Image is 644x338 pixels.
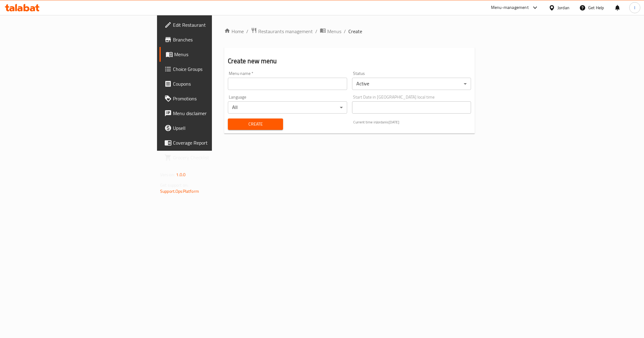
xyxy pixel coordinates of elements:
li: / [344,28,346,35]
li: / [315,28,317,35]
a: Promotions [159,91,265,106]
a: Support.OpsPlatform [160,187,199,195]
span: Coverage Report [173,139,260,146]
div: Jordan [558,4,569,11]
a: Menu disclaimer [159,106,265,121]
h2: Create new menu [228,56,471,66]
span: Menus [174,51,260,58]
a: Menus [320,27,341,35]
span: Create [348,28,362,35]
span: Create [233,120,278,128]
span: Menu disclaimer [173,110,260,117]
span: Edit Restaurant [173,21,260,29]
span: I [634,4,635,11]
a: Edit Restaurant [159,17,265,32]
span: 1.0.0 [176,171,186,179]
a: Restaurants management [251,27,313,35]
div: Menu-management [491,4,529,11]
div: All [228,101,347,114]
a: Upsell [159,121,265,135]
a: Menus [159,47,265,62]
a: Choice Groups [159,62,265,76]
a: Coverage Report [159,135,265,150]
a: Grocery Checklist [159,150,265,165]
span: Get support on: [160,181,188,189]
input: Please enter Menu name [228,78,347,90]
nav: breadcrumb [224,27,475,35]
a: Branches [159,32,265,47]
span: Branches [173,36,260,43]
span: Restaurants management [258,28,313,35]
span: Version: [160,171,175,179]
span: Grocery Checklist [173,154,260,161]
span: Menus [327,28,341,35]
p: Current time in Jordan is [DATE] [353,119,471,125]
span: Promotions [173,95,260,102]
button: Create [228,118,283,130]
div: Active [352,78,471,90]
span: Choice Groups [173,65,260,73]
span: Upsell [173,124,260,132]
span: Coupons [173,80,260,87]
a: Coupons [159,76,265,91]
